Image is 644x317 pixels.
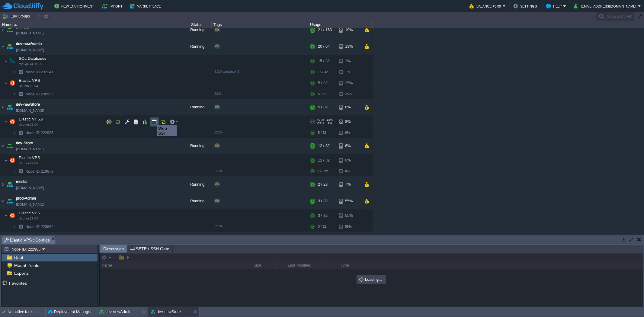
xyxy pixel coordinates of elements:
[339,116,359,128] div: 8%
[13,255,24,260] a: Root
[25,224,54,229] span: 223662
[8,154,17,166] img: AMDAwAAAACH5BAEAAAAALAAAAAABAAEAAAICRAEAOw==
[326,122,332,125] span: 1%
[469,2,503,10] button: Balance ₹0.00
[0,232,5,248] img: AMDAwAAAACH5BAEAAAAALAAAAAABAAEAAAICRAEAOw==
[25,130,54,135] span: 222985
[318,99,328,115] div: 5 / 32
[2,2,43,10] img: CloudJiffy
[339,176,359,193] div: 7%
[16,222,25,231] img: AMDAwAAAACH5BAEAAAAALAAAAAABAAEAAAICRAEAOw==
[5,22,14,38] img: AMDAwAAAACH5BAEAAAAALAAAAAABAAEAAAICRAEAOw==
[318,89,326,99] div: 5 / 32
[54,2,96,10] button: New Environment
[339,38,359,55] div: 13%
[18,211,41,215] a: Elastic VPSUbuntu 22.04
[18,78,41,83] a: Elastic VPSUbuntu 22.04
[546,2,563,10] button: Help
[13,128,16,137] img: AMDAwAAAACH5BAEAAAAALAAAAAABAAEAAAICRAEAOw==
[182,21,211,28] div: Status
[16,41,42,47] a: dev-newAdmin
[16,89,25,99] img: AMDAwAAAACH5BAEAAAAALAAAAAABAAEAAAICRAEAOw==
[339,89,359,99] div: 25%
[16,140,33,146] a: dev-Store
[5,232,14,248] img: AMDAwAAAACH5BAEAAAAALAAAAAABAAEAAAICRAEAOw==
[0,138,5,154] img: AMDAwAAAACH5BAEAAAAALAAAAAABAAEAAAICRAEAOw==
[16,47,44,53] span: [DOMAIN_NAME]
[16,107,44,114] span: [DOMAIN_NAME]
[181,176,212,193] div: Running
[0,22,5,38] img: AMDAwAAAACH5BAEAAAAALAAAAAABAAEAAAICRAEAOw==
[99,309,131,315] button: dev-newAdmin
[4,236,50,244] span: Elastic VPS : Configs
[339,138,359,154] div: 6%
[18,155,41,160] span: Elastic VPS
[13,89,16,99] img: AMDAwAAAACH5BAEAAAAALAAAAAABAAEAAAICRAEAOw==
[25,70,41,74] span: Node ID:
[339,128,359,137] div: 8%
[317,118,324,122] span: RAM
[25,92,41,96] span: Node ID:
[214,92,223,95] span: 22.04
[25,169,41,174] span: Node ID:
[4,246,42,252] button: Node ID: 222985
[339,193,359,209] div: 55%
[318,167,328,176] div: 12 / 32
[339,232,359,248] div: 7%
[25,91,54,97] a: Node ID:230955
[16,146,44,152] span: [DOMAIN_NAME]
[318,138,330,154] div: 12 / 32
[181,138,212,154] div: Running
[103,245,124,253] span: Directories
[16,128,25,137] img: AMDAwAAAACH5BAEAAAAALAAAAAABAAEAAAICRAEAOw==
[25,224,54,229] a: Node ID:223662
[318,55,330,67] div: 15 / 32
[16,167,25,176] img: AMDAwAAAACH5BAEAAAAALAAAAAABAAEAAAICRAEAOw==
[19,217,38,220] span: Ubuntu 22.04
[151,309,181,315] button: dev-newStore
[214,224,223,228] span: 22.04
[4,154,8,166] img: AMDAwAAAACH5BAEAAAAALAAAAAABAAEAAAICRAEAOw==
[19,162,38,165] span: Ubuntu 22.04
[1,21,181,28] div: Name
[16,195,36,201] span: prod-Admin
[513,2,539,10] button: Settings
[14,24,17,26] img: AMDAwAAAACH5BAEAAAAALAAAAAABAAEAAAICRAEAOw==
[13,222,16,231] img: AMDAwAAAACH5BAEAAAAALAAAAAABAAEAAAICRAEAOw==
[339,22,359,38] div: 19%
[130,245,169,252] span: SFTP / SSH Gate
[16,179,27,185] a: media
[317,122,324,125] span: CPU
[8,281,28,286] a: Favorites
[48,309,91,315] button: Deployment Manager
[18,155,41,160] a: Elastic VPSUbuntu 22.04
[318,22,332,38] div: 21 / 160
[13,263,40,268] span: Mount Points
[25,91,54,97] span: 230955
[318,193,328,209] div: 3 / 32
[339,99,359,115] div: 8%
[318,232,328,248] div: 0 / 64
[16,201,44,207] span: [DOMAIN_NAME]
[130,2,163,10] button: Marketplace
[16,30,44,36] span: [DOMAIN_NAME]
[339,55,359,67] div: 1%
[339,77,359,89] div: 25%
[25,130,41,135] span: Node ID:
[8,116,17,128] img: AMDAwAAAACH5BAEAAAAALAAAAAABAAEAAAICRAEAOw==
[4,210,8,222] img: AMDAwAAAACH5BAEAAAAALAAAAAABAAEAAAICRAEAOw==
[5,38,14,55] img: AMDAwAAAACH5BAEAAAAALAAAAAABAAEAAAICRAEAOw==
[13,67,16,77] img: AMDAwAAAACH5BAEAAAAALAAAAAABAAEAAAICRAEAOw==
[16,185,44,191] a: [DOMAIN_NAME]
[19,123,38,126] span: Ubuntu 22.04
[318,154,330,166] div: 12 / 32
[181,38,212,55] div: Running
[8,210,17,222] img: AMDAwAAAACH5BAEAAAAALAAAAAABAAEAAAICRAEAOw==
[5,193,14,209] img: AMDAwAAAACH5BAEAAAAALAAAAAABAAEAAAICRAEAOw==
[102,2,124,10] button: Import
[158,126,175,136] div: Web SSH
[339,67,359,77] div: 1%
